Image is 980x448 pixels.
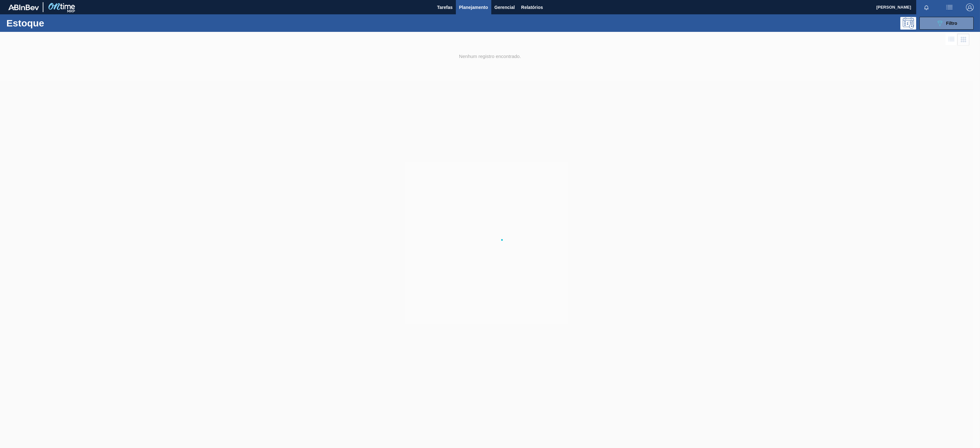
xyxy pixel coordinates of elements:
[900,17,916,30] div: Pogramando: nenhum usuário selecionado
[8,4,39,10] img: TNhmsLtSVTkK8tSr43FrP2fwEKptu5GPRR3wAAAABJRU5ErkJggg==
[946,4,953,11] img: userActions
[946,21,957,26] span: Filtro
[437,4,453,11] span: Tarefas
[966,4,974,11] img: Logout
[459,4,488,11] span: Planejamento
[521,4,543,11] span: Relatórios
[494,4,515,11] span: Gerencial
[6,19,108,27] h1: Estoque
[916,3,937,12] button: Notificações
[919,17,974,30] button: Filtro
